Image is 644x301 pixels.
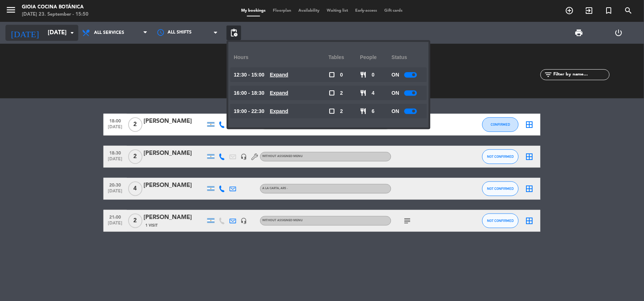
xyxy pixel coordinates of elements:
span: 18:00 [106,116,124,125]
span: restaurant [360,108,367,114]
span: 20:30 [106,180,124,189]
span: restaurant [360,71,367,78]
span: [DATE] [106,221,124,229]
button: CONFIRMED [482,117,519,132]
span: 0 [340,71,343,79]
span: [DATE] [106,189,124,197]
div: [PERSON_NAME] [144,117,205,126]
span: A la Carta [262,187,288,190]
span: NOT CONFIRMED [487,187,514,191]
span: CONFIRMED [491,122,510,126]
span: 2 [340,107,343,116]
span: Without assigned menu [262,219,303,222]
span: 19:00 - 22:30 [234,107,264,116]
span: 16:00 - 18:30 [234,89,264,97]
span: Waiting list [323,9,352,13]
i: headset_mic [240,218,247,224]
span: Early-access [352,9,381,13]
i: headset_mic [240,153,247,160]
span: 4 [372,89,375,97]
span: All services [94,30,124,35]
i: [DATE] [5,25,44,41]
i: border_all [525,120,534,129]
i: exit_to_app [585,6,594,15]
span: 18:30 [106,148,124,157]
div: Hours [234,47,329,67]
i: filter_list [544,70,553,79]
div: Tables [329,47,360,67]
div: [DATE] 23. September - 15:50 [22,11,89,18]
span: print [574,28,583,37]
span: 1 Visit [145,223,158,228]
span: check_box_outline_blank [329,108,335,114]
div: [PERSON_NAME] [144,213,205,222]
span: check_box_outline_blank [329,71,335,78]
span: [DATE] [106,125,124,133]
button: NOT CONFIRMED [482,149,519,164]
span: pending_actions [229,28,238,37]
i: subject [403,216,412,225]
span: ON [392,107,399,116]
span: Availability [295,9,323,13]
span: 2 [128,117,142,132]
div: people [360,47,392,67]
div: Status [392,47,423,67]
span: 4 [128,181,142,196]
i: arrow_drop_down [68,28,76,37]
i: turned_in_not [605,6,613,15]
i: menu [5,4,16,15]
span: Without assigned menu [262,155,303,158]
button: NOT CONFIRMED [482,181,519,196]
div: LOG OUT [599,22,639,44]
i: border_all [525,184,534,193]
i: search [624,6,633,15]
i: border_all [525,216,534,225]
u: Expand [270,90,288,96]
div: Gioia Cocina Botánica [22,4,89,11]
span: ON [392,89,399,97]
span: 2 [340,89,343,97]
div: [PERSON_NAME] [144,181,205,190]
span: Floorplan [269,9,295,13]
button: menu [5,4,16,18]
button: NOT CONFIRMED [482,214,519,228]
span: 12:30 - 15:00 [234,71,264,79]
span: My bookings [237,9,269,13]
span: 21:00 [106,212,124,221]
input: Filter by name... [553,71,609,79]
span: NOT CONFIRMED [487,219,514,223]
span: restaurant [360,90,367,96]
i: border_all [525,152,534,161]
u: Expand [270,72,288,78]
i: power_settings_new [614,28,623,37]
span: 6 [372,107,375,116]
span: 2 [128,149,142,164]
span: 0 [372,71,375,79]
span: Gift cards [381,9,407,13]
i: add_circle_outline [565,6,574,15]
span: [DATE] [106,157,124,165]
span: 2 [128,214,142,228]
u: Expand [270,108,288,114]
span: check_box_outline_blank [329,90,335,96]
div: [PERSON_NAME] [144,149,205,158]
span: ON [392,71,399,79]
span: NOT CONFIRMED [487,155,514,159]
span: , ARS - [279,187,288,190]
